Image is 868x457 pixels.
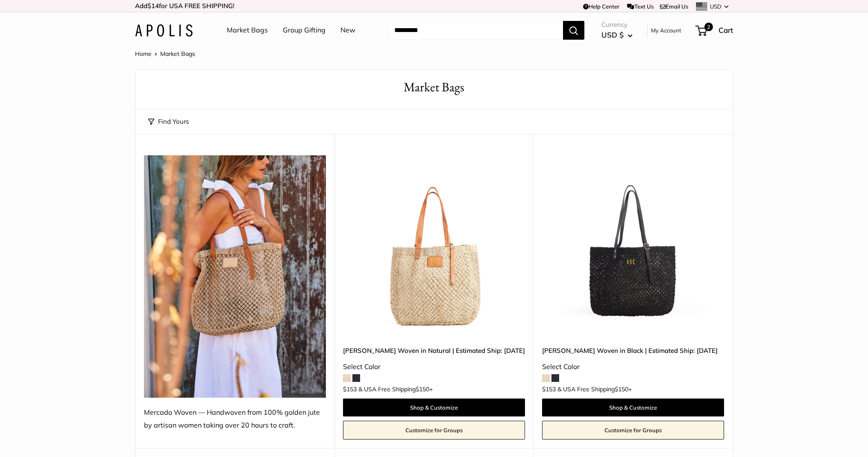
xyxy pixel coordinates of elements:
[557,386,632,392] span: & USA Free Shipping +
[542,385,556,393] span: $153
[710,3,721,10] span: USD
[343,155,525,337] a: Mercado Woven in Natural | Estimated Ship: Oct. 12thMercado Woven in Natural | Estimated Ship: Oc...
[343,421,525,440] a: Customize for Groups
[7,425,91,450] iframe: Sign Up via Text for Offers
[358,386,433,392] span: & USA Free Shipping +
[696,23,733,37] a: 2 Cart
[542,361,724,373] div: Select Color
[148,78,720,96] h1: Market Bags
[227,24,268,37] a: Market Bags
[563,21,584,40] button: Search
[542,155,724,337] img: Mercado Woven in Black | Estimated Ship: Oct. 19th
[135,24,193,37] img: Apolis
[160,50,195,58] span: Market Bags
[387,21,563,40] input: Search...
[660,3,688,10] a: Email Us
[542,346,724,355] a: [PERSON_NAME] Woven in Black | Estimated Ship: [DATE]
[627,3,653,10] a: Text Us
[542,155,724,337] a: Mercado Woven in Black | Estimated Ship: Oct. 19thMercado Woven in Black | Estimated Ship: Oct. 19th
[135,48,195,59] nav: Breadcrumb
[416,385,429,393] span: $150
[343,155,525,337] img: Mercado Woven in Natural | Estimated Ship: Oct. 12th
[343,361,525,373] div: Select Color
[601,19,633,31] span: Currency
[718,26,733,35] span: Cart
[343,346,525,355] a: [PERSON_NAME] Woven in Natural | Estimated Ship: [DATE]
[147,2,159,10] span: $14
[343,399,525,416] a: Shop & Customize
[283,24,325,37] a: Group Gifting
[601,28,633,42] button: USD $
[615,385,628,393] span: $150
[144,155,326,398] img: Mercado Woven — Handwoven from 100% golden jute by artisan women taking over 20 hours to craft.
[542,421,724,440] a: Customize for Groups
[144,406,326,432] div: Mercado Woven — Handwoven from 100% golden jute by artisan women taking over 20 hours to craft.
[343,385,357,393] span: $153
[583,3,619,10] a: Help Center
[340,24,355,37] a: New
[704,23,713,31] span: 2
[135,50,152,58] a: Home
[148,116,189,128] button: Find Yours
[542,399,724,416] a: Shop & Customize
[651,25,681,35] a: My Account
[601,30,624,39] span: USD $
